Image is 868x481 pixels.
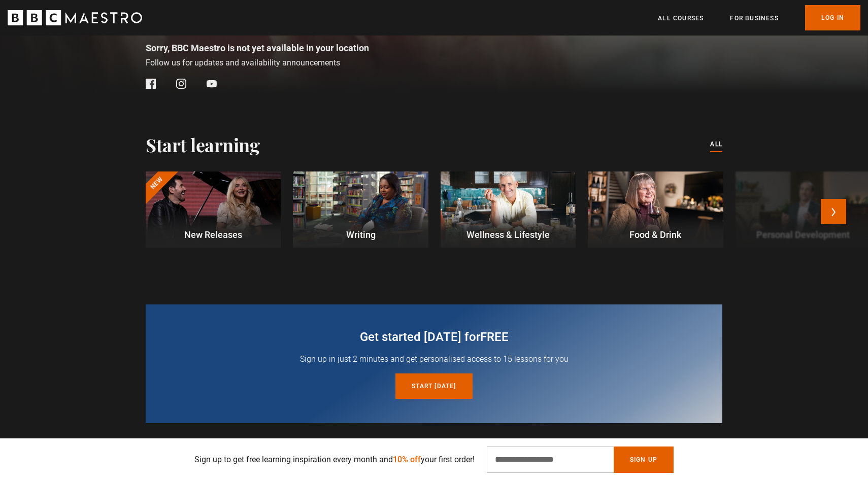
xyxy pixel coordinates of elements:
p: Sign up in just 2 minutes and get personalised access to 15 lessons for you [170,353,698,365]
p: Sorry, BBC Maestro is not yet available in your location [146,41,445,55]
p: Writing [293,228,428,242]
a: All [710,139,722,150]
a: Start [DATE] [395,373,472,399]
a: For business [730,13,778,23]
p: Wellness & Lifestyle [441,228,576,242]
a: Food & Drink [588,171,723,248]
p: Follow us for updates and availability announcements [146,57,445,69]
h2: Start learning [146,134,259,155]
span: free [480,330,509,344]
span: 10% off [393,455,421,464]
p: New Releases [146,228,281,242]
nav: Primary [658,5,860,30]
p: Sign up to get free learning inspiration every month and your first order! [194,454,475,466]
svg: BBC Maestro [8,10,142,25]
a: All Courses [658,13,704,23]
a: Wellness & Lifestyle [441,171,576,248]
h2: Get started [DATE] for [170,329,698,345]
a: New New Releases [146,171,281,248]
p: Food & Drink [588,228,723,242]
a: Writing [293,171,428,248]
button: Sign Up [614,446,674,473]
a: Log In [805,5,860,30]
